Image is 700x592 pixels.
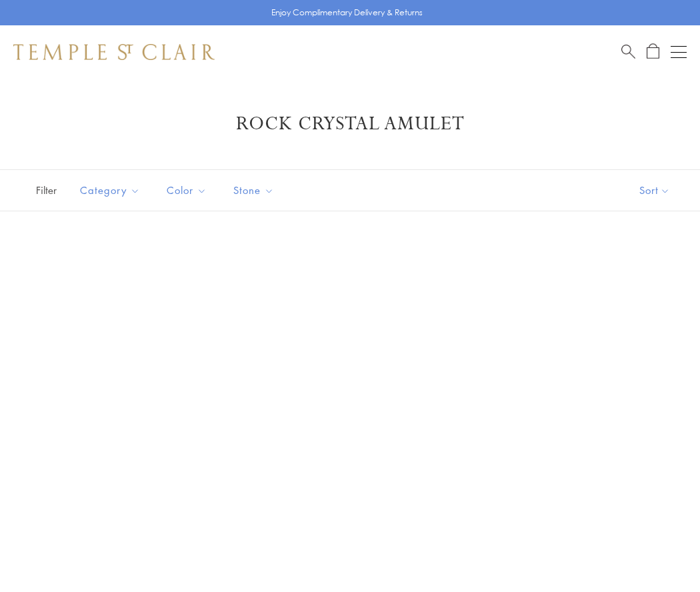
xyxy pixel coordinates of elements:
[227,182,284,199] span: Stone
[13,44,215,60] img: Temple St. Clair
[647,43,659,60] a: Open Shopping Bag
[160,182,217,199] span: Color
[271,6,423,19] p: Enjoy Complimentary Delivery & Returns
[33,112,667,136] h1: Rock Crystal Amulet
[671,44,687,60] button: Open navigation
[223,175,284,205] button: Stone
[70,175,150,205] button: Category
[73,182,150,199] span: Category
[157,175,217,205] button: Color
[609,170,700,211] button: Show sort by
[621,43,635,60] a: Search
